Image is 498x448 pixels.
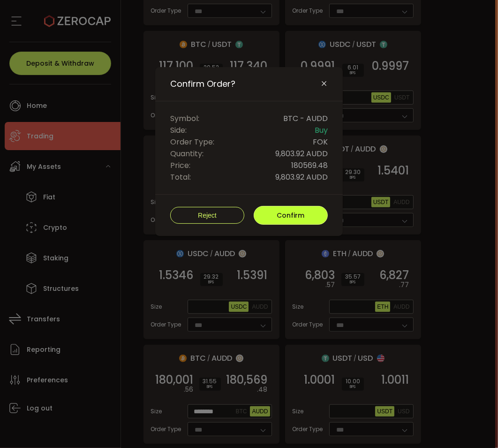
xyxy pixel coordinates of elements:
[170,78,235,90] span: Confirm Order?
[170,136,214,148] span: Order Type:
[170,207,244,224] button: Reject
[155,67,343,236] div: Confirm Order?
[451,403,498,448] iframe: Chat Widget
[170,171,191,183] span: Total:
[320,80,328,88] button: Close
[277,211,305,220] span: Confirm
[254,206,328,225] button: Confirm
[198,212,217,219] span: Reject
[275,171,328,183] span: 9,803.92 AUDD
[170,148,204,159] span: Quantity:
[283,113,328,124] span: BTC - AUDD
[170,124,187,136] span: Side:
[170,113,199,124] span: Symbol:
[313,136,328,148] span: FOK
[170,159,190,171] span: Price:
[291,159,328,171] span: 180569.48
[315,124,328,136] span: Buy
[275,148,328,159] span: 9,803.92 AUDD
